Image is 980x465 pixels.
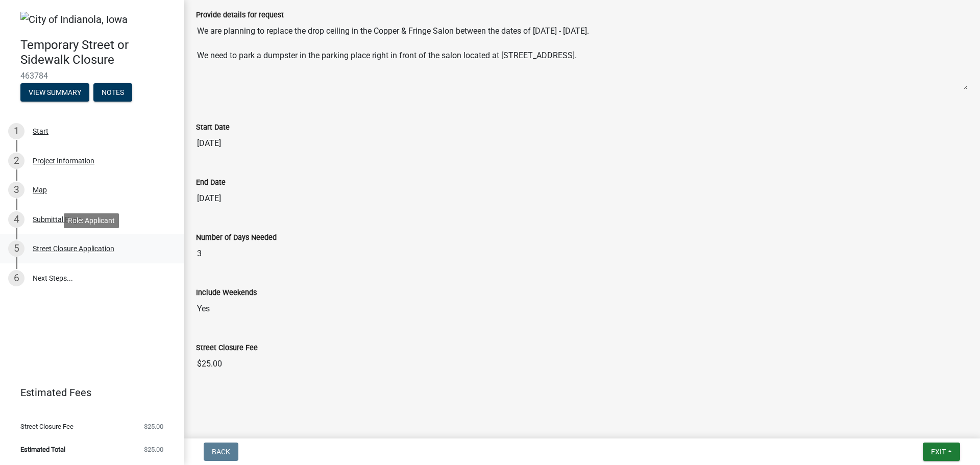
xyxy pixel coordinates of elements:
[144,446,163,453] span: $25.00
[931,448,946,456] span: Exit
[8,240,24,257] div: 5
[196,21,968,90] textarea: We are planning to replace the drop ceiling in the Copper & Fringe Salon between the dates of [DA...
[93,83,132,102] button: Notes
[8,382,167,403] a: Estimated Fees
[33,245,114,252] div: Street Closure Application
[196,289,257,297] label: Include Weekends
[144,423,163,430] span: $25.00
[20,423,73,430] span: Street Closure Fee
[93,89,132,97] wm-modal-confirm: Notes
[20,38,176,67] h4: Temporary Street or Sidewalk Closure
[20,12,128,27] img: City of Indianola, Iowa
[33,157,94,164] div: Project Information
[212,448,230,456] span: Back
[8,270,24,286] div: 6
[20,446,65,453] span: Estimated Total
[196,234,277,241] label: Number of Days Needed
[8,123,24,139] div: 1
[196,179,226,186] label: End Date
[196,12,284,19] label: Provide details for request
[20,83,89,102] button: View Summary
[196,345,258,352] label: Street Closure Fee
[8,153,24,169] div: 2
[196,124,230,131] label: Start Date
[20,89,89,97] wm-modal-confirm: Summary
[33,216,81,223] div: Submittal Page
[33,128,48,135] div: Start
[8,182,24,198] div: 3
[204,443,238,461] button: Back
[20,71,163,81] span: 463784
[33,186,47,193] div: Map
[64,213,119,228] div: Role: Applicant
[923,443,960,461] button: Exit
[8,211,24,228] div: 4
